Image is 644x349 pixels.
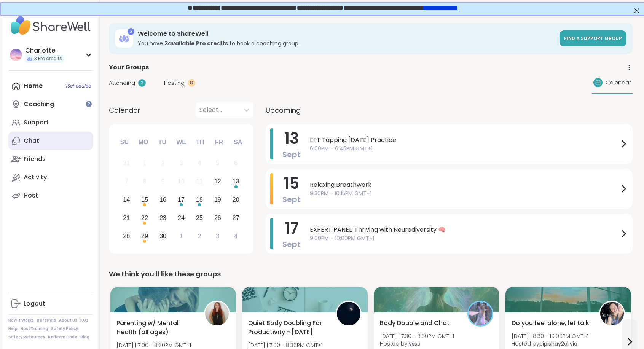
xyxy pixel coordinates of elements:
a: About Us [59,318,77,323]
div: 19 [214,194,221,205]
div: Choose Friday, September 12th, 2025 [209,174,226,190]
span: 3 Pro credits [34,56,62,62]
a: Help [8,326,18,331]
div: Choose Monday, September 15th, 2025 [137,192,153,208]
div: Choose Wednesday, September 24th, 2025 [173,210,190,226]
div: 25 [196,213,203,223]
span: Upcoming [266,105,301,115]
div: Choose Sunday, September 14th, 2025 [118,192,135,208]
div: 17 [178,194,185,205]
span: EFT Tapping [DATE] Practice [310,135,619,145]
a: Referrals [37,318,56,323]
div: 16 [159,194,166,205]
div: Sa [230,134,246,151]
div: Host [24,191,38,200]
div: 20 [233,194,239,205]
div: Not available Saturday, September 6th, 2025 [228,155,244,172]
div: 21 [123,213,130,223]
div: 1 [143,158,147,168]
span: [DATE] | 7:30 - 8:30PM GMT+1 [380,332,454,340]
div: Choose Saturday, October 4th, 2025 [228,228,244,244]
a: Activity [8,168,93,186]
div: 2 [161,158,165,168]
div: 23 [159,213,166,223]
div: 6 [234,158,238,168]
span: Your Groups [109,63,149,72]
div: We think you'll like these groups [109,269,633,279]
a: Friends [8,150,93,168]
img: ShareWell Nav Logo [8,12,93,39]
div: 4 [234,231,238,241]
b: 3 available Pro credit s [164,40,228,47]
span: [DATE] | 7:00 - 8:30PM GMT+1 [248,341,325,349]
a: Find a support group [560,30,626,46]
div: Choose Monday, September 29th, 2025 [137,228,153,244]
img: pipishay2olivia [600,302,624,325]
a: FAQ [80,318,88,323]
div: Not available Friday, September 5th, 2025 [209,155,226,172]
div: Not available Thursday, September 4th, 2025 [191,155,208,172]
div: Su [116,134,133,151]
div: Choose Friday, October 3rd, 2025 [209,228,226,244]
div: 30 [159,231,166,241]
span: EXPERT PANEL: Thriving with Neurodiversity 🧠 [310,225,619,234]
a: Host [8,186,93,205]
img: CharIotte [10,49,22,61]
a: Safety Policy [51,326,78,331]
span: Hosted by [380,340,454,347]
div: Choose Thursday, September 18th, 2025 [191,192,208,208]
div: Fr [210,134,227,151]
span: 9:00PM - 10:00PM GMT+1 [310,234,619,242]
div: Coaching [24,100,54,108]
div: Choose Wednesday, September 17th, 2025 [173,192,190,208]
div: 3 [216,231,219,241]
div: Choose Friday, September 26th, 2025 [209,210,226,226]
div: Activity [24,173,47,182]
div: 11 [196,176,203,186]
div: Not available Monday, September 8th, 2025 [137,174,153,190]
b: pipishay2olivia [539,340,577,347]
img: QueenOfTheNight [337,302,360,325]
div: Choose Monday, September 22nd, 2025 [137,210,153,226]
a: Logout [8,295,93,313]
div: Not available Monday, September 1st, 2025 [137,155,153,172]
b: lyssa [408,340,421,347]
div: month 2025-09 [117,154,245,245]
div: 3 [138,79,146,87]
a: Coaching [8,95,93,113]
div: 14 [123,194,130,205]
span: 13 [284,128,299,149]
h3: Welcome to ShareWell [138,30,555,38]
span: [DATE] | 7:00 - 8:30PM GMT+1 [116,341,191,349]
div: Choose Saturday, September 20th, 2025 [228,192,244,208]
div: 3 [180,158,183,168]
span: Hosting [164,79,185,87]
div: CharIotte [25,46,64,55]
div: 2 [198,231,201,241]
div: 8 [188,79,195,87]
img: lyssa [469,302,492,325]
span: Calendar [606,79,631,87]
div: Tu [154,134,171,151]
div: 9 [161,176,165,186]
div: Support [24,118,49,127]
a: Safety Resources [8,335,45,340]
div: Chat [24,137,39,145]
span: 6:00PM - 6:45PM GMT+1 [310,145,619,153]
div: 4 [198,158,201,168]
div: Not available Wednesday, September 10th, 2025 [173,174,190,190]
span: Relaxing Breathwork [310,180,619,190]
a: Blog [80,335,89,340]
div: Logout [24,300,45,308]
div: Choose Sunday, September 28th, 2025 [118,228,135,244]
div: Choose Friday, September 19th, 2025 [209,192,226,208]
span: Find a support group [564,35,622,41]
a: Chat [8,132,93,150]
div: 27 [233,213,239,223]
div: 13 [233,176,239,186]
div: 5 [216,158,219,168]
span: Calendar [109,105,140,115]
div: Choose Saturday, September 13th, 2025 [228,174,244,190]
div: 29 [141,231,148,241]
div: Not available Sunday, September 7th, 2025 [118,174,135,190]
